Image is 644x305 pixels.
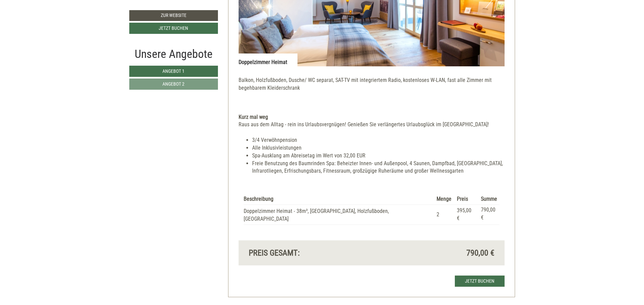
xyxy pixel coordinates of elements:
[244,247,372,259] div: Preis gesamt:
[466,247,494,259] span: 790,00 €
[239,53,297,66] div: Doppelzimmer Heimat
[162,68,184,74] span: Angebot 1
[129,23,218,34] a: Jetzt buchen
[239,113,505,121] div: Kurz mal weg
[252,136,505,144] li: 3/4 Verwöhnpension
[162,81,184,87] span: Angebot 2
[239,77,505,100] p: Balkon, Holzfußboden, Dusche/ WC separat, SAT-TV mit integriertem Radio, kostenloses W-LAN, fast ...
[252,152,505,160] li: Spa-Ausklang am Abreisetag im Wert von 32,00 EUR
[454,194,478,204] th: Preis
[252,144,505,152] li: Alle Inklusivleistungen
[244,205,434,225] td: Doppelzimmer Heimat - 38m², [GEOGRAPHIC_DATA], Holzfußboden, [GEOGRAPHIC_DATA]
[434,194,454,204] th: Menge
[244,194,434,204] th: Beschreibung
[129,46,218,62] div: Unsere Angebote
[434,205,454,225] td: 2
[252,160,505,175] li: Freie Benutzung des Baumrinden Spa: Beheizter Innen- und Außenpool, 4 Saunen, Dampfbad, [GEOGRAPH...
[239,121,505,129] div: Raus aus dem Alltag - rein ins Urlaubsvergnügen! Genießen Sie verlängertes Urlaubsglück im [GEOGR...
[457,207,471,221] span: 395,00 €
[455,276,505,287] a: Jetzt buchen
[478,205,499,225] td: 790,00 €
[478,194,499,204] th: Summe
[129,10,218,21] a: Zur Website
